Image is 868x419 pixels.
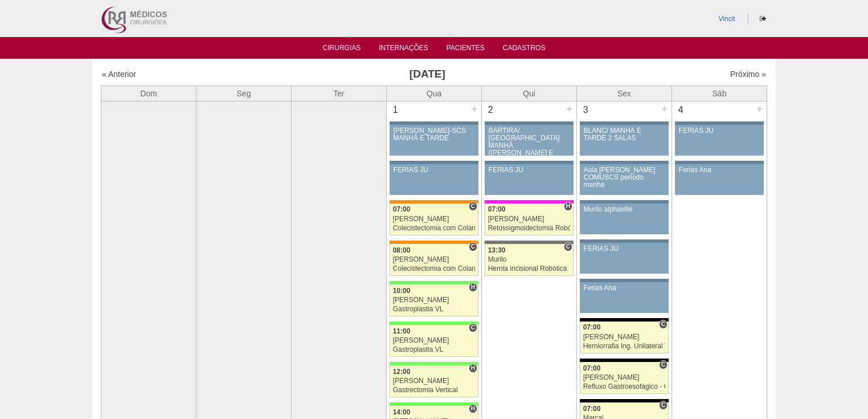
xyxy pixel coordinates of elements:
[583,343,666,350] div: Herniorrafia Ing. Unilateral VL
[580,318,669,322] div: Key: Blanc
[583,405,601,413] span: 07:00
[393,256,476,263] div: [PERSON_NAME]
[583,383,666,390] div: Refluxo Gastroesofágico - Cirurgia VL
[482,86,577,101] th: Qui
[672,86,767,101] th: Sáb
[580,239,669,243] div: Key: Aviso
[485,200,574,204] div: Key: Pro Matre
[390,200,478,204] div: Key: São Luiz - SCS
[390,164,478,195] a: FERIAS JU
[390,121,478,125] div: Key: Aviso
[261,66,593,83] h3: [DATE]
[583,323,601,331] span: 07:00
[564,242,572,251] span: Consultório
[292,86,387,101] th: Ter
[675,161,764,164] div: Key: Aviso
[584,284,665,292] div: Ferias Ana
[580,204,669,234] a: Murilo alphaville
[583,364,601,372] span: 07:00
[719,15,735,23] a: Vincit
[390,244,478,276] a: C 08:00 [PERSON_NAME] Colecistectomia com Colangiografia VL
[394,166,475,174] div: FERIAS JU
[390,161,478,164] div: Key: Aviso
[469,101,479,116] div: +
[393,246,411,254] span: 08:00
[503,44,546,55] a: Cadastros
[584,127,665,142] div: BLANC/ MANHÃ E TARDE 2 SALAS
[393,296,476,304] div: [PERSON_NAME]
[659,360,668,369] span: Consultório
[675,125,764,156] a: FERIAS JU
[390,322,478,325] div: Key: Brasil
[390,241,478,244] div: Key: São Luiz - SCS
[469,323,477,332] span: Consultório
[101,86,196,101] th: Dom
[488,256,571,263] div: Murilo
[485,204,574,235] a: H 07:00 [PERSON_NAME] Retossigmoidectomia Robótica
[488,225,571,232] div: Retossigmoidectomia Robótica
[580,161,669,164] div: Key: Aviso
[564,202,572,211] span: Hospital
[447,44,485,55] a: Pacientes
[584,245,665,253] div: FERIAS JU
[580,125,669,156] a: BLANC/ MANHÃ E TARDE 2 SALAS
[675,121,764,125] div: Key: Aviso
[393,205,411,213] span: 07:00
[390,204,478,235] a: C 07:00 [PERSON_NAME] Colecistectomia com Colangiografia VL
[393,327,411,335] span: 11:00
[577,101,595,119] div: 3
[584,166,665,189] div: Aula [PERSON_NAME] COMUSCS período manha
[489,166,570,174] div: FERIAS JU
[393,225,476,232] div: Colecistectomia com Colangiografia VL
[659,320,668,329] span: Consultório
[485,161,574,164] div: Key: Aviso
[580,200,669,204] div: Key: Aviso
[580,359,669,362] div: Key: Blanc
[393,408,411,416] span: 14:00
[580,243,669,274] a: FERIAS JU
[469,202,477,211] span: Consultório
[390,281,478,284] div: Key: Brasil
[580,399,669,402] div: Key: Blanc
[488,265,571,272] div: Hernia incisional Robótica
[679,127,760,135] div: FERIAS JU
[672,101,690,119] div: 4
[390,284,478,316] a: H 10:00 [PERSON_NAME] Gastroplastia VL
[469,364,477,373] span: Hospital
[393,337,476,344] div: [PERSON_NAME]
[679,166,760,174] div: Ferias Ana
[580,322,669,353] a: C 07:00 [PERSON_NAME] Herniorrafia Ing. Unilateral VL
[387,86,482,101] th: Qua
[485,164,574,195] a: FERIAS JU
[760,15,766,22] i: Sair
[755,101,764,116] div: +
[469,283,477,292] span: Hospital
[564,101,574,116] div: +
[393,387,476,394] div: Gastrectomia Vertical
[660,101,669,116] div: +
[489,127,570,172] div: BARTIRA/ [GEOGRAPHIC_DATA] MANHÃ ([PERSON_NAME] E ANA)/ SANTA JOANA -TARDE
[584,206,665,213] div: Murilo alphaville
[485,241,574,244] div: Key: Santa Catarina
[393,215,476,223] div: [PERSON_NAME]
[583,374,666,381] div: [PERSON_NAME]
[583,333,666,341] div: [PERSON_NAME]
[390,125,478,156] a: [PERSON_NAME]-SCS MANHÃ E TARDE
[580,164,669,195] a: Aula [PERSON_NAME] COMUSCS período manha
[393,346,476,353] div: Gastroplastia VL
[387,101,404,119] div: 1
[485,125,574,156] a: BARTIRA/ [GEOGRAPHIC_DATA] MANHÃ ([PERSON_NAME] E ANA)/ SANTA JOANA -TARDE
[659,401,668,410] span: Consultório
[393,306,476,313] div: Gastroplastia VL
[390,325,478,357] a: C 11:00 [PERSON_NAME] Gastroplastia VL
[390,362,478,365] div: Key: Brasil
[488,205,506,213] span: 07:00
[393,368,411,376] span: 12:00
[580,362,669,394] a: C 07:00 [PERSON_NAME] Refluxo Gastroesofágico - Cirurgia VL
[393,265,476,272] div: Colecistectomia com Colangiografia VL
[580,121,669,125] div: Key: Aviso
[390,365,478,397] a: H 12:00 [PERSON_NAME] Gastrectomia Vertical
[379,44,428,55] a: Internações
[577,86,672,101] th: Sex
[488,215,571,223] div: [PERSON_NAME]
